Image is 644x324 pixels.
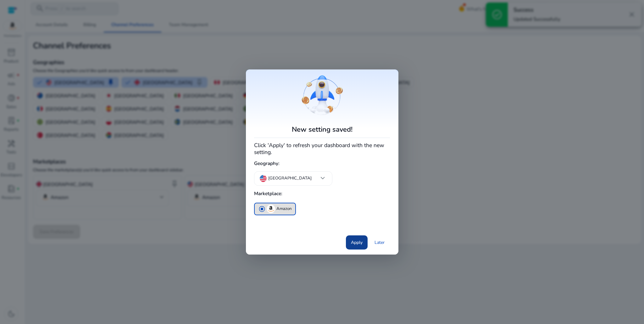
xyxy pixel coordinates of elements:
h5: Geography: [254,158,390,169]
span: Apply [351,239,363,246]
h5: Marketplace: [254,188,390,199]
p: [GEOGRAPHIC_DATA] [268,175,312,182]
p: Amazon [276,206,291,212]
span: radio_button_checked [258,206,265,212]
a: Later [369,236,390,249]
button: Apply [346,235,368,250]
img: us.svg [260,175,267,182]
h4: Click 'Apply' to refresh your dashboard with the new setting. [254,141,390,156]
img: amazon.svg [267,205,275,213]
span: keyboard_arrow_down [319,174,327,182]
